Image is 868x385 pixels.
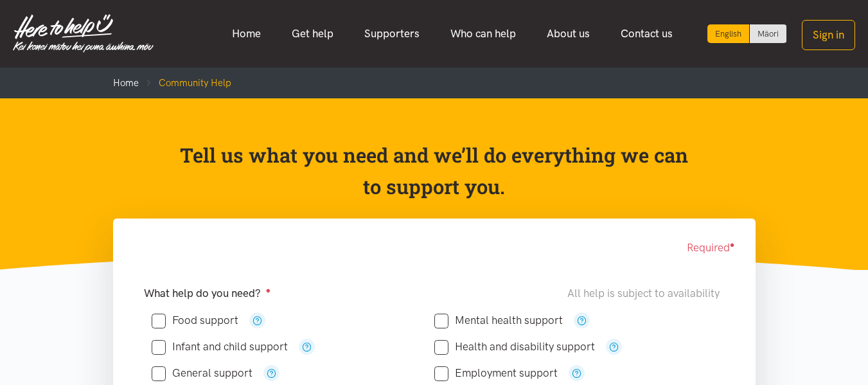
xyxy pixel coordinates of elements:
sup: ● [266,285,271,295]
a: Home [217,20,276,48]
a: Supporters [349,20,435,48]
li: Community Help [139,75,231,91]
div: Required [134,239,735,256]
a: Who can help [435,20,531,48]
button: Sign in [802,20,855,50]
label: Infant and child support [152,341,288,352]
label: What help do you need? [144,285,271,302]
label: Food support [152,315,238,326]
label: Mental health support [434,315,563,326]
sup: ● [730,240,735,249]
a: Contact us [605,20,688,48]
a: Switch to Te Reo Māori [750,24,786,43]
div: Language toggle [707,24,787,43]
label: Health and disability support [434,341,595,352]
div: Current language [707,24,750,43]
p: Tell us what you need and we’ll do everything we can to support you. [179,139,689,203]
label: Employment support [434,368,558,379]
img: Home [13,14,154,53]
label: General support [152,368,252,379]
a: Get help [276,20,349,48]
a: About us [531,20,605,48]
a: Home [113,77,139,89]
div: All help is subject to availability [567,285,725,302]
